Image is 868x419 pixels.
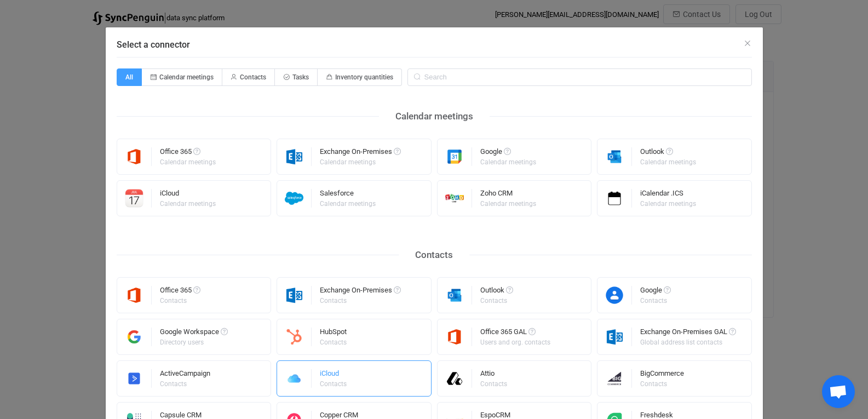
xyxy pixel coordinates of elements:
div: Calendar meetings [160,200,216,207]
div: Calendar meetings [320,200,376,207]
div: HubSpot [320,328,348,339]
div: Exchange On-Premises [320,286,401,297]
img: outlook.png [597,147,632,166]
img: big-commerce.png [597,369,632,388]
div: Outlook [640,148,698,159]
div: Google [640,286,671,297]
div: iCalendar .ICS [640,190,698,200]
div: Attio [480,370,509,381]
div: Salesforce [320,190,377,200]
div: Zoho CRM [480,190,538,200]
div: Contacts [160,297,199,304]
div: Office 365 GAL [480,328,552,339]
input: Search [407,68,752,86]
img: microsoft365.png [117,286,152,305]
div: ActiveCampaign [160,370,210,381]
div: iCloud [160,190,217,200]
img: google.png [438,147,472,166]
img: google-workspace.png [117,328,152,346]
img: activecampaign.png [117,369,152,388]
div: Calendar meetings [160,159,216,165]
div: Google [480,148,538,159]
div: Calendar meetings [379,108,490,125]
div: Outlook [480,286,513,297]
div: Exchange On-Premises [320,148,401,159]
img: exchange.png [277,147,312,166]
img: exchange.png [277,286,312,305]
div: Contacts [640,297,669,304]
div: Contacts [480,381,507,387]
div: Contacts [640,381,682,387]
div: Exchange On-Premises GAL [640,328,736,339]
div: Office 365 [160,286,200,297]
div: Users and org. contacts [480,339,550,346]
img: zoho-crm.png [438,189,472,208]
img: icloud.png [277,369,312,388]
div: Calendar meetings [480,159,536,165]
img: outlook.png [438,286,472,305]
img: icloud-calendar.png [117,189,152,208]
img: microsoft365.png [117,147,152,166]
div: Google Workspace [160,328,228,339]
img: icalendar.png [597,189,632,208]
img: exchange.png [597,328,632,346]
div: Global address list contacts [640,339,734,346]
img: google-contacts.png [597,286,632,305]
div: Contacts [480,297,511,304]
div: BigCommerce [640,370,684,381]
div: iCloud [320,370,348,381]
div: Calendar meetings [320,159,399,165]
div: Contacts [320,339,347,346]
button: Close [743,38,752,49]
span: Select a connector [117,39,190,50]
img: salesforce.png [277,189,312,208]
div: Contacts [320,297,399,304]
div: Calendar meetings [640,200,696,207]
div: Office 365 [160,148,217,159]
div: Calendar meetings [480,200,536,207]
div: Contacts [160,381,209,387]
img: hubspot.png [277,328,312,346]
a: Open chat [822,375,855,408]
img: microsoft365.png [438,328,472,346]
img: attio.png [438,369,472,388]
div: Directory users [160,339,226,346]
div: Contacts [399,246,469,263]
div: Calendar meetings [640,159,696,165]
div: Contacts [320,381,347,387]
